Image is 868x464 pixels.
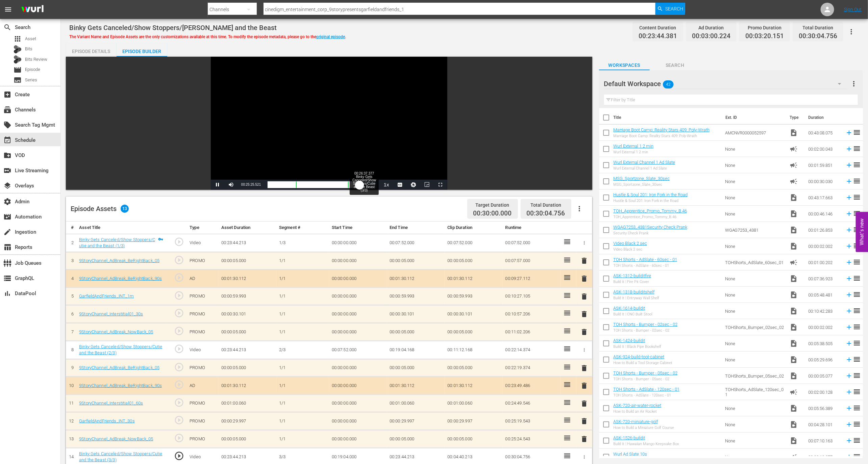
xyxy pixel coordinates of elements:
div: Wurl External Channel 1 Ad Slate [613,166,675,171]
th: Duration [804,108,845,127]
td: 00:07:52.000 [445,234,502,252]
div: Total Duration [799,23,837,32]
span: Video [790,129,798,137]
th: Segment # [276,222,329,234]
span: reorder [853,128,861,136]
a: Video Black 2 sec [613,241,647,246]
span: Search [665,3,683,15]
a: ASK-1424-buildit [613,338,645,343]
span: The Variant Name and Episode Assets are the only customizations available at this time. To modify... [69,34,346,39]
button: more_vert [850,76,858,92]
span: Binky Gets Canceled/Show Stoppers/[PERSON_NAME] and the Beast [69,24,277,32]
span: Video [790,291,798,299]
span: delete [580,417,588,425]
svg: Add to Episode [845,129,853,136]
td: 00:43:17.663 [805,189,843,206]
td: None [722,270,787,287]
span: Video [790,226,798,234]
span: Search Tag Mgmt [3,121,11,129]
button: Captions [393,180,407,190]
td: 00:00:00.000 [329,323,387,341]
th: Type [786,108,804,127]
a: GarfieldAndFriends_INT_1m [79,293,134,299]
span: GraphQL [3,274,11,282]
div: Video Player [211,57,447,190]
td: 1/1 [276,305,329,323]
td: 00:00:05.000 [445,323,502,341]
svg: Add to Episode [845,242,853,250]
span: delete [580,275,588,283]
td: 00:01:59.851 [805,157,843,173]
td: PROMO [187,305,218,323]
span: reorder [853,226,861,234]
span: Ingestion [3,228,11,236]
td: 00:05:29.696 [805,352,843,368]
button: delete [580,291,588,301]
a: Sign Out [844,7,862,12]
td: 00:00:00.000 [329,287,387,305]
span: reorder [853,274,861,282]
span: play_circle_outline [174,344,184,354]
td: 00:00:00.000 [329,252,387,270]
span: Search [650,61,700,70]
a: original episode [316,34,345,39]
span: 00:30:00.000 [473,210,512,217]
td: None [722,206,787,222]
td: PROMO [187,287,218,305]
span: Ad [790,161,798,169]
td: 00:00:30.101 [445,305,502,323]
div: TOH_Apprentice_Promo_Tommy_B.46 [613,215,687,219]
span: reorder [853,258,861,266]
button: Episode Details [66,43,117,57]
td: 00:01:30.112 [387,270,445,288]
td: None [722,173,787,189]
div: Hustle & Soul 201: Iron Fork in the Road [613,199,688,203]
span: reorder [853,323,861,331]
span: reorder [853,193,861,201]
span: Series [25,77,37,83]
div: MSG_Sportzone_Slate_30sec [613,182,670,187]
span: delete [580,292,588,301]
span: reorder [853,290,861,299]
span: Episode [14,66,22,74]
span: Asset [25,35,36,42]
a: 9StoryChannel_Interstitial01_30s [79,311,143,316]
button: Picture-in-Picture [420,180,434,190]
a: ASK-1318-builditshelf [613,289,654,294]
svg: Add to Episode [845,226,853,234]
span: reorder [853,339,861,347]
div: Target Duration [473,200,512,210]
button: delete [580,434,588,444]
a: Wurl External Channel 1 Ad Slate [613,160,675,165]
td: 00:00:59.993 [387,287,445,305]
td: None [722,141,787,157]
span: delete [580,364,588,372]
span: delete [580,257,588,265]
div: Episode Assets [71,205,129,213]
div: Bits [14,45,22,53]
th: Clip Duration [445,222,502,234]
td: AMCNVR0000052597 [722,125,787,141]
div: Progress Bar [268,181,376,188]
button: Mute [224,180,238,190]
span: delete [580,435,588,443]
svg: Add to Episode [845,145,853,153]
div: TOH Shorts - AdSlate - 60sec - 01 [613,263,677,268]
td: PROMO [187,359,218,377]
td: 00:00:00.000 [329,359,387,377]
span: more_vert [850,80,858,88]
div: Build It | Entryway Wall Shelf [613,296,659,300]
span: Series [14,76,22,84]
div: Build It | Black Pipe Bookshelf [613,344,661,349]
a: Hustle & Soul 201: Iron Fork in the Road [613,192,688,197]
td: 1/1 [276,323,329,341]
td: 00:09:27.112 [503,270,561,288]
span: reorder [853,242,861,250]
div: Ad Duration [692,23,730,32]
th: Start Time [329,222,387,234]
td: 00:00:00.000 [329,305,387,323]
td: 00:00:00.000 [329,270,387,288]
th: Ext. ID [721,108,786,127]
div: Build It | Fire Pit Cover [613,280,651,284]
td: AD [187,270,218,288]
